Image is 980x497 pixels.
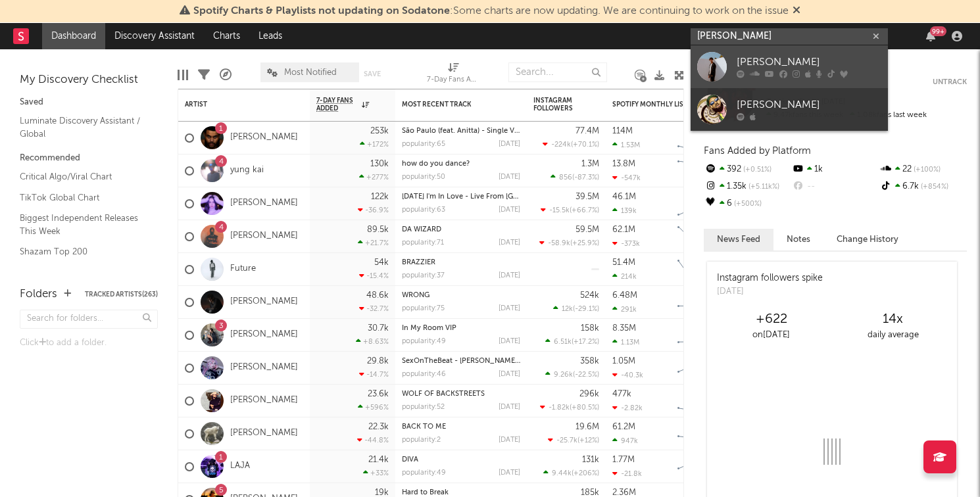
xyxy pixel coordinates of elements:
a: In My Room VIP [402,325,456,332]
span: 9.44k [552,470,572,477]
a: Leads [249,23,291,49]
div: popularity: 46 [402,371,446,378]
span: : Some charts are now updating. We are continuing to work on the issue [193,6,789,16]
button: Change History [823,229,912,250]
div: -2.82k [612,404,643,412]
div: 59.5M [576,225,599,234]
div: ( ) [545,370,599,379]
button: Tracked Artists(263) [85,291,158,298]
div: [DATE] [499,371,520,378]
div: ( ) [551,173,599,181]
a: [PERSON_NAME] [691,88,888,131]
div: In My Room VIP [402,325,520,332]
span: +80.5 % [572,404,597,412]
a: LAJA [230,461,250,472]
input: Search for artists [691,28,888,45]
span: -224k [551,141,571,149]
a: [PERSON_NAME] [230,329,298,341]
div: 214k [612,272,637,281]
div: +21.7 % [358,239,389,247]
a: Hard to Break [402,489,449,496]
a: [PERSON_NAME] [230,132,298,143]
a: WRONG [402,292,429,299]
div: 54k [374,258,389,267]
div: 185k [581,488,599,497]
a: [PERSON_NAME] [230,362,298,373]
div: ( ) [540,403,599,412]
div: 61.2M [612,423,635,431]
a: [PERSON_NAME] [230,296,298,308]
span: +70.1 % [573,141,597,149]
div: [DATE] [499,305,520,312]
div: 22 [879,161,967,178]
div: -- [791,178,879,195]
div: Hard to Break [402,489,520,496]
svg: Chart title [672,417,731,450]
a: DA WIZARD [402,226,441,233]
span: +66.7 % [572,207,597,214]
div: 62.1M [612,225,635,234]
div: ( ) [548,436,599,444]
svg: Chart title [672,319,731,352]
span: Fans Added by Platform [704,146,811,156]
div: 1.05M [612,357,635,366]
div: 130k [370,160,389,168]
div: My Discovery Checklist [20,72,158,88]
span: -25.7k [556,437,577,444]
div: popularity: 49 [402,338,446,345]
a: Dashboard [42,23,105,49]
div: 99 + [930,26,946,36]
span: 6.51k [554,339,572,346]
div: Friday I'm In Love - Live From Glastonbury [402,193,520,201]
div: 48.6k [366,291,389,300]
div: -15.4 % [359,272,389,280]
div: 39.5M [576,193,599,201]
span: +206 % [574,470,597,477]
div: popularity: 71 [402,239,444,247]
div: [DATE] [499,469,520,477]
div: [DATE] [499,272,520,279]
div: 89.5k [367,225,389,234]
a: [PERSON_NAME] [230,198,298,209]
a: Future [230,264,256,275]
div: Folders [20,287,57,302]
a: Charts [204,23,249,49]
div: DA WIZARD [402,226,520,233]
span: +17.2 % [574,339,597,346]
span: -15.5k [549,207,570,214]
span: Dismiss [793,6,800,16]
input: Search for folders... [20,310,158,329]
span: -29.1 % [575,306,597,313]
div: 1k [791,161,879,178]
div: ( ) [541,206,599,214]
span: +500 % [732,201,762,208]
div: 6 [704,195,791,212]
div: 1.35k [704,178,791,195]
div: [DATE] [499,338,520,345]
a: São Paulo (feat. Anitta) - Single Version [402,128,535,135]
div: 291k [612,305,637,314]
svg: Chart title [672,154,731,187]
div: popularity: 75 [402,305,445,312]
div: 392 [704,161,791,178]
a: BACK TO ME [402,423,446,431]
div: SexOnTheBeat - Alex Chapman Remix [402,358,520,365]
a: Luminate Discovery Assistant / Global [20,114,145,141]
div: 296k [579,390,599,398]
a: DIVA [402,456,418,463]
div: -14.7 % [359,370,389,379]
div: [DATE] [499,239,520,247]
div: +622 [710,312,832,327]
div: popularity: 49 [402,469,446,477]
div: [DATE] [499,206,520,214]
button: 99+ [926,31,935,41]
div: +277 % [359,173,389,181]
div: 8.35M [612,324,636,333]
div: A&R Pipeline [220,56,232,94]
a: BRAZZIER [402,259,435,266]
div: Instagram followers spike [717,272,823,285]
div: -44.8 % [357,436,389,444]
div: popularity: 50 [402,174,445,181]
div: 51.4M [612,258,635,267]
div: 22.3k [368,423,389,431]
